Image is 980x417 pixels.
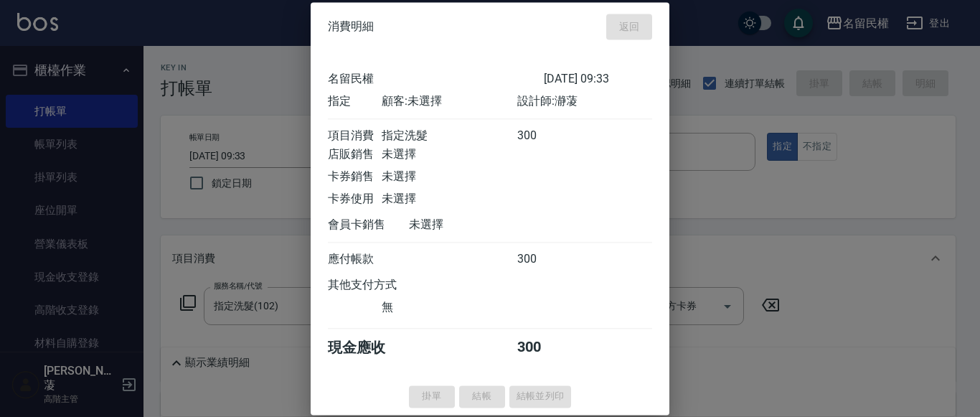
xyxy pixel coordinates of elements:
[328,278,436,293] div: 其他支付方式
[328,252,382,267] div: 應付帳款
[517,338,571,357] div: 300
[382,94,517,109] div: 顧客: 未選擇
[328,147,382,162] div: 店販銷售
[328,169,382,184] div: 卡券銷售
[382,300,517,315] div: 無
[328,192,382,207] div: 卡券使用
[382,192,517,207] div: 未選擇
[544,72,652,87] div: [DATE] 09:33
[517,252,571,267] div: 300
[382,147,517,162] div: 未選擇
[328,217,409,233] div: 會員卡銷售
[409,217,544,233] div: 未選擇
[328,19,374,34] span: 消費明細
[382,128,517,144] div: 指定洗髮
[517,94,652,109] div: 設計師: 瀞蓤
[328,338,409,357] div: 現金應收
[382,169,517,184] div: 未選擇
[328,72,544,87] div: 名留民權
[517,128,571,144] div: 300
[328,128,382,144] div: 項目消費
[328,94,382,109] div: 指定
